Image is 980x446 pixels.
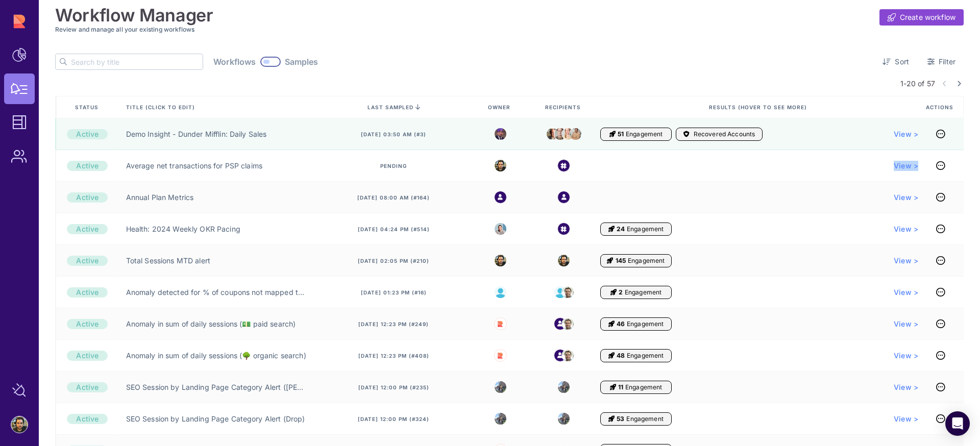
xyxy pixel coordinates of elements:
a: View > [894,319,918,329]
img: 3603401176594_91665fb9f55b94701b13_32.jpg [495,381,506,393]
span: [DATE] 04:24 pm (#514) [358,226,430,233]
div: Active [67,319,108,329]
span: Samples [285,57,318,67]
span: Filter [939,57,955,67]
span: Recipients [545,104,583,111]
div: Active [67,414,108,424]
img: 29f6a8bc8c4af15cf5f7408962882b0e.jpg [554,286,566,298]
div: Active [67,224,108,234]
i: Engagement [609,130,616,138]
span: Title (click to edit) [126,104,197,111]
img: 3603401176594_91665fb9f55b94701b13_32.jpg [558,413,570,425]
a: Anomaly in sum of daily sessions (🌳 organic search) [126,351,306,361]
a: Total Sessions MTD alert [126,256,210,266]
span: Workflows [213,57,256,67]
div: Active [67,351,108,361]
img: 1535454291666_907810eb340aed75b3af_32.jpg [562,350,574,361]
span: Engagement [627,320,664,328]
span: Actions [926,104,955,111]
img: 3603401176594_91665fb9f55b94701b13_32.jpg [558,381,570,393]
a: View > [894,287,918,298]
span: Pending [380,162,407,169]
a: View > [894,224,918,234]
span: 145 [616,257,626,265]
div: Active [67,382,108,392]
i: Engagement [608,320,615,328]
input: Search by title [71,54,203,69]
span: [DATE] 12:23 pm (#249) [358,320,429,328]
a: SEO Session by Landing Page Category Alert (Drop) [126,414,305,424]
span: Owner [488,104,512,111]
a: View > [894,382,918,392]
span: last sampled [367,104,413,110]
i: Engagement [607,257,613,265]
img: angela.jpeg [562,125,574,142]
img: dwight.png [554,126,566,142]
i: Engagement [610,383,616,391]
a: View > [894,414,918,424]
span: 11 [618,383,623,391]
a: View > [894,192,918,203]
a: View > [894,161,918,171]
span: Create workflow [900,12,955,22]
img: 29f6a8bc8c4af15cf5f7408962882b0e.jpg [495,286,506,298]
span: [DATE] 08:00 am (#164) [357,194,430,201]
a: Health: 2024 Weekly OKR Pacing [126,224,240,234]
i: Accounts [683,130,690,138]
a: SEO Session by Landing Page Category Alert ([PERSON_NAME]) [126,382,307,392]
div: Open Intercom Messenger [945,411,970,436]
span: [DATE] 01:23 pm (#16) [361,289,427,296]
span: 24 [617,225,625,233]
span: Sort [895,57,909,67]
div: Active [67,161,108,171]
span: 46 [617,320,625,328]
a: View > [894,256,918,266]
span: Results (Hover to see more) [709,104,809,111]
a: Average net transactions for PSP claims [126,161,262,171]
a: View > [894,351,918,361]
h1: Workflow Manager [55,5,213,26]
a: Anomaly detected for % of coupons not mapped to partner name. [126,287,307,298]
a: View > [894,129,918,139]
span: Engagement [625,288,661,296]
a: Anomaly in sum of daily sessions (💵 paid search) [126,319,296,329]
span: Status [75,104,101,111]
span: [DATE] 12:23 pm (#408) [358,352,429,359]
div: Active [67,129,108,139]
span: 53 [617,415,624,423]
div: Active [67,256,108,266]
h3: Review and manage all your existing workflows [55,26,964,33]
img: 1535454291666_907810eb340aed75b3af_32.jpg [562,286,574,298]
span: Engagement [626,130,663,138]
span: Engagement [627,225,664,233]
img: 7111394022660_177de20f934574fcd7a5_32.jpg [558,255,570,266]
img: Rupert [497,353,503,359]
span: Engagement [628,257,665,265]
i: Engagement [608,415,615,423]
img: Rupert [497,321,503,327]
img: michael.jpeg [495,128,506,140]
i: Engagement [608,352,615,360]
span: Engagement [627,352,664,360]
span: Engagement [625,383,662,391]
span: 51 [618,130,624,138]
span: 1-20 of 57 [900,78,935,89]
a: Annual Plan Metrics [126,192,194,203]
img: account-photo [11,416,28,433]
span: [DATE] 02:05 pm (#210) [358,257,429,264]
span: 48 [617,352,625,360]
span: Recovered Accounts [694,130,755,138]
img: 1535454291666_907810eb340aed75b3af_32.jpg [562,318,574,330]
img: 5319324584592_ac8861a19d2e7aecaba4_32.jpg [495,223,506,235]
span: [DATE] 12:00 pm (#235) [358,384,429,391]
img: 3603401176594_91665fb9f55b94701b13_32.jpg [495,413,506,425]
